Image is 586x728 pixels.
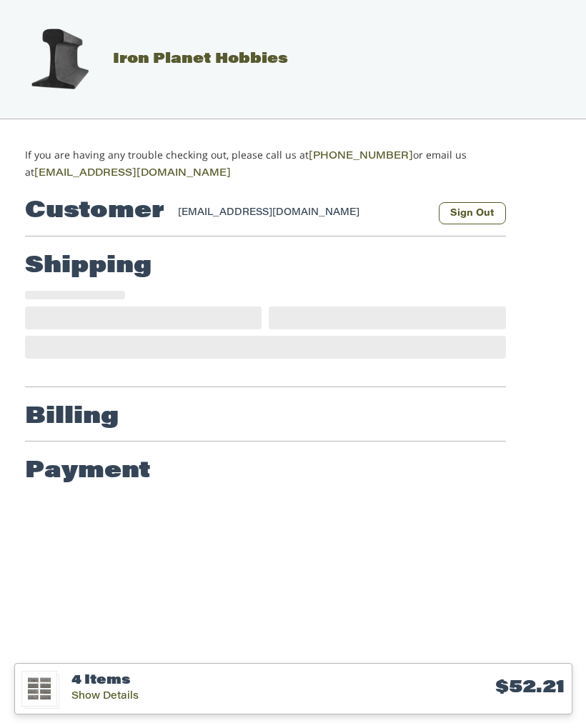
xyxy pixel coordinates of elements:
[22,672,56,706] img: Woodland Scenics ~ HO Scale ~ Privacy Fence ~ A2985
[25,403,119,432] h2: Billing
[71,692,139,702] a: Show Details
[318,677,565,699] h3: $52.21
[178,206,424,224] div: [EMAIL_ADDRESS][DOMAIN_NAME]
[25,147,562,181] p: If you are having any trouble checking out, please call us at or email us at
[113,52,288,66] span: Iron Planet Hobbies
[25,252,152,281] h2: Shipping
[439,202,506,224] button: Sign Out
[9,52,288,66] a: Iron Planet Hobbies
[34,169,231,179] a: [EMAIL_ADDRESS][DOMAIN_NAME]
[25,457,151,486] h2: Payment
[71,673,318,689] h3: 4 Items
[309,151,413,161] a: [PHONE_NUMBER]
[24,24,95,95] img: Iron Planet Hobbies
[25,197,164,226] h2: Customer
